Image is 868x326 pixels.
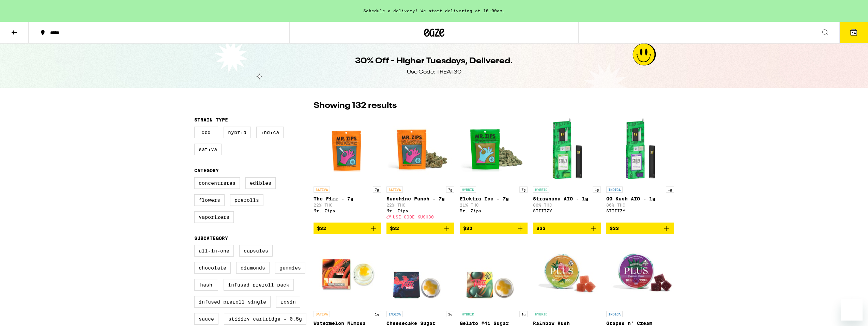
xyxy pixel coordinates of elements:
label: Gummies [275,262,305,274]
img: STIIIZY - OG Kush AIO - 1g [606,115,674,183]
img: PLUS - Rainbow Kush Solventless Gummies [533,240,601,308]
label: Hash [194,279,218,291]
span: $32 [463,226,472,231]
p: 22% THC [386,203,454,207]
p: SATIVA [314,186,330,193]
img: PLUS - Grapes n' Cream Solventless Gummies [606,240,674,308]
p: Showing 132 results [314,100,397,112]
span: $33 [536,226,546,231]
p: 7g [446,186,454,193]
img: Tutti - Gelato #41 Sugar Diamonds - 1g [460,240,528,308]
button: Add to bag [533,223,601,234]
img: Mr. Zips - Elektra Ice - 7g [460,115,528,183]
img: Tutti - Watermelon Mimosa Sugar Diamonds - 1g [314,240,381,308]
p: INDICA [386,311,403,317]
label: Vaporizers [194,211,234,223]
label: Infused Preroll Single [194,296,271,308]
div: STIIIZY [606,209,674,213]
p: 1g [593,186,601,193]
img: Tutti - Cheesecake Sugar Diamonds - 1g [386,240,454,308]
p: Elektra Ice - 7g [460,196,528,201]
img: Mr. Zips - The Fizz - 7g [314,115,381,183]
p: 1g [373,311,381,317]
label: Sauce [194,313,218,325]
label: Rosin [276,296,300,308]
div: STIIIZY [533,209,601,213]
p: 1g [666,186,674,193]
a: Open page for Sunshine Punch - 7g from Mr. Zips [386,115,454,223]
p: OG Kush AIO - 1g [606,196,674,201]
p: 1g [519,311,528,317]
div: Mr. Zips [460,209,528,213]
label: Prerolls [230,194,263,206]
label: STIIIZY Cartridge - 0.5g [224,313,306,325]
button: Add to bag [386,223,454,234]
div: Mr. Zips [386,209,454,213]
label: Sativa [194,144,222,155]
button: Add to bag [606,223,674,234]
label: All-In-One [194,245,234,257]
p: INDICA [606,186,623,193]
legend: Strain Type [194,117,228,123]
label: Indica [256,127,284,138]
label: CBD [194,127,218,138]
span: USE CODE KUSH30 [393,215,434,219]
a: Open page for OG Kush AIO - 1g from STIIIZY [606,115,674,223]
a: Open page for Elektra Ice - 7g from Mr. Zips [460,115,528,223]
a: Open page for The Fizz - 7g from Mr. Zips [314,115,381,223]
p: 86% THC [533,203,601,207]
img: STIIIZY - Strawnana AIO - 1g [533,115,601,183]
h1: 30% Off - Higher Tuesdays, Delivered. [355,55,513,67]
p: 21% THC [460,203,528,207]
label: Diamonds [236,262,270,274]
p: 22% THC [314,203,381,207]
p: HYBRID [533,186,549,193]
p: 1g [446,311,454,317]
div: Mr. Zips [314,209,381,213]
legend: Subcategory [194,235,228,241]
label: Edibles [245,177,276,189]
a: Open page for Strawnana AIO - 1g from STIIIZY [533,115,601,223]
p: SATIVA [314,311,330,317]
p: SATIVA [386,186,403,193]
button: Add to bag [460,223,528,234]
span: $32 [390,226,399,231]
iframe: Button to launch messaging window [841,299,863,321]
p: HYBRID [533,311,549,317]
p: 7g [373,186,381,193]
button: 14 [839,22,868,43]
p: Strawnana AIO - 1g [533,196,601,201]
label: Flowers [194,194,225,206]
div: Use Code: TREAT30 [407,68,461,76]
p: 7g [519,186,528,193]
span: $33 [610,226,619,231]
label: Concentrates [194,177,240,189]
p: The Fizz - 7g [314,196,381,201]
img: Mr. Zips - Sunshine Punch - 7g [386,115,454,183]
label: Hybrid [224,127,251,138]
p: Sunshine Punch - 7g [386,196,454,201]
label: Chocolate [194,262,231,274]
span: 14 [852,31,856,35]
span: $32 [317,226,326,231]
p: HYBRID [460,311,476,317]
label: Infused Preroll Pack [224,279,294,291]
button: Add to bag [314,223,381,234]
label: Capsules [239,245,273,257]
p: HYBRID [460,186,476,193]
p: INDICA [606,311,623,317]
p: 86% THC [606,203,674,207]
legend: Category [194,168,219,173]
